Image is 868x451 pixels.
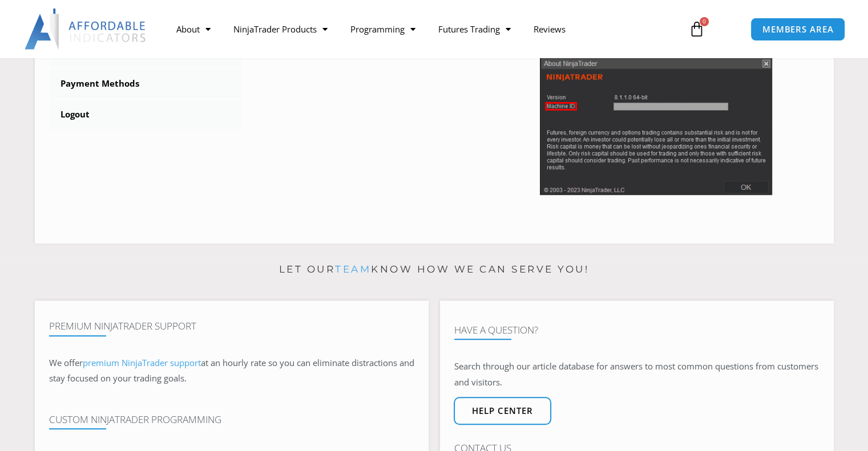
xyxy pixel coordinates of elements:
[83,357,201,368] a: premium NinjaTrader support
[49,357,83,368] span: We offer
[750,18,846,41] a: MEMBERS AREA
[454,359,819,391] p: Search through our article database for answers to most common questions from customers and visit...
[49,100,242,129] a: Logout
[35,261,834,279] p: Let our know how we can serve you!
[49,357,414,384] span: at an hourly rate so you can eliminate distractions and stay focused on your trading goals.
[700,17,709,26] span: 0
[540,57,772,195] img: Screenshot 2025-01-17 114931 | Affordable Indicators – NinjaTrader
[339,16,427,42] a: Programming
[427,16,522,42] a: Futures Trading
[49,69,242,99] a: Payment Methods
[49,414,414,425] h4: Custom NinjaTrader Programming
[472,407,533,415] span: Help center
[25,9,147,50] img: LogoAI | Affordable Indicators – NinjaTrader
[454,397,551,425] a: Help center
[454,324,819,336] h4: Have A Question?
[222,16,339,42] a: NinjaTrader Products
[522,16,577,42] a: Reviews
[49,320,414,332] h4: Premium NinjaTrader Support
[672,13,722,46] a: 0
[762,25,834,34] span: MEMBERS AREA
[335,263,371,275] a: team
[165,16,222,42] a: About
[165,16,677,42] nav: Menu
